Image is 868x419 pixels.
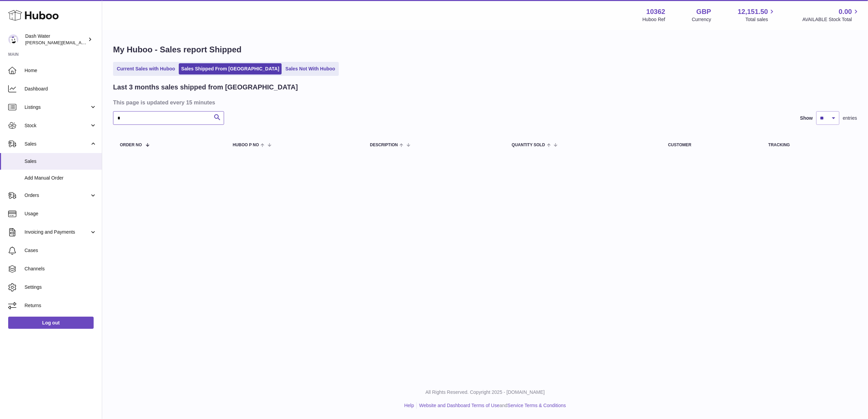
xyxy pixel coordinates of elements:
[25,141,90,147] span: Sales
[25,266,97,272] span: Channels
[839,7,852,16] span: 0.00
[25,284,97,290] span: Settings
[120,143,142,147] span: Order No
[802,16,860,23] span: AVAILABLE Stock Total
[738,7,768,16] span: 12,151.50
[179,63,282,74] a: Sales Shipped From [GEOGRAPHIC_DATA]
[843,115,857,121] span: entries
[25,211,97,217] span: Usage
[25,302,97,309] span: Returns
[768,143,850,147] div: Tracking
[113,83,298,92] h2: Last 3 months sales shipped from [GEOGRAPHIC_DATA]
[643,16,665,23] div: Huboo Ref
[25,67,97,74] span: Home
[108,389,863,396] p: All Rights Reserved. Copyright 2025 - [DOMAIN_NAME]
[417,402,566,409] li: and
[114,63,177,74] a: Current Sales with Huboo
[25,229,90,235] span: Invoicing and Payments
[233,143,259,147] span: Huboo P no
[738,7,776,23] a: 12,151.50 Total sales
[646,7,665,16] strong: 10362
[25,122,90,129] span: Stock
[25,158,97,165] span: Sales
[745,16,776,23] span: Total sales
[507,403,566,408] a: Service Terms & Conditions
[283,63,337,74] a: Sales Not With Huboo
[419,403,500,408] a: Website and Dashboard Terms of Use
[25,86,97,92] span: Dashboard
[692,16,711,23] div: Currency
[25,247,97,254] span: Cases
[25,40,137,45] span: [PERSON_NAME][EMAIL_ADDRESS][DOMAIN_NAME]
[696,7,711,16] strong: GBP
[668,143,755,147] div: Customer
[512,143,545,147] span: Quantity Sold
[370,143,398,147] span: Description
[25,192,90,199] span: Orders
[113,99,855,106] h3: This page is updated every 15 minutes
[113,44,857,55] h1: My Huboo - Sales report Shipped
[8,317,94,329] a: Log out
[8,34,18,45] img: james@dash-water.com
[802,7,860,23] a: 0.00 AVAILABLE Stock Total
[404,403,414,408] a: Help
[25,33,86,46] div: Dash Water
[25,175,97,181] span: Add Manual Order
[25,104,90,111] span: Listings
[800,115,813,121] label: Show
